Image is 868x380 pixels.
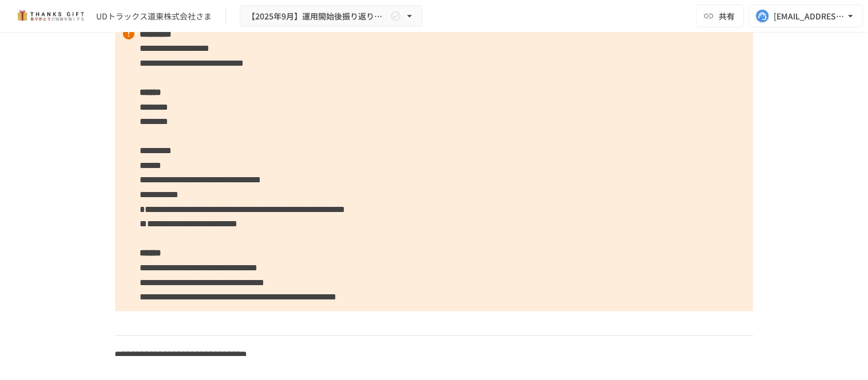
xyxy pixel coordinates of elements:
[96,10,212,22] div: UDトラックス道東株式会社さま
[696,5,744,27] button: 共有
[247,9,388,23] span: 【2025年9月】運用開始後振り返りミーティング
[240,5,423,27] button: 【2025年9月】運用開始後振り返りミーティング
[749,5,863,27] button: [EMAIL_ADDRESS][DOMAIN_NAME]
[719,10,735,22] span: 共有
[774,9,845,23] div: [EMAIL_ADDRESS][DOMAIN_NAME]
[14,7,87,25] img: mMP1OxWUAhQbsRWCurg7vIHe5HqDpP7qZo7fRoNLXQh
